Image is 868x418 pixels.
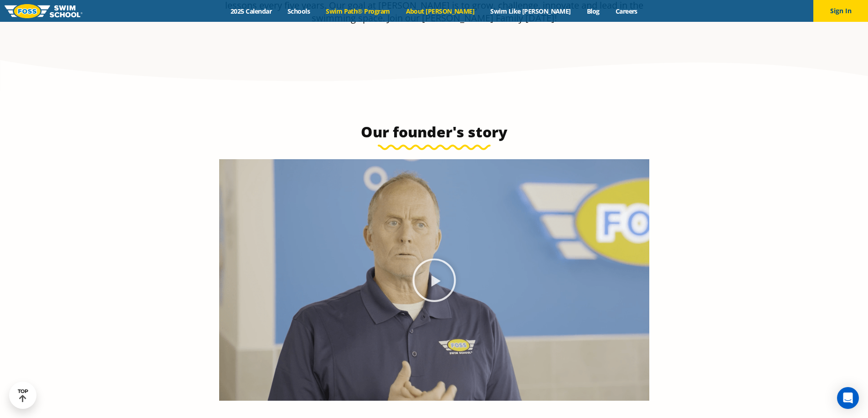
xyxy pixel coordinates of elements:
h3: Our founder's story [219,123,649,141]
img: FOSS Swim School Logo [5,4,82,18]
div: Open Intercom Messenger [837,387,859,409]
a: Blog [579,7,607,15]
a: About [PERSON_NAME] [398,7,483,15]
a: 2025 Calendar [223,7,280,15]
a: Schools [280,7,318,15]
div: TOP [18,388,28,403]
a: Swim Path® Program [318,7,398,15]
a: Careers [607,7,645,15]
div: Play Video [411,257,457,303]
a: Swim Like [PERSON_NAME] [483,7,579,15]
